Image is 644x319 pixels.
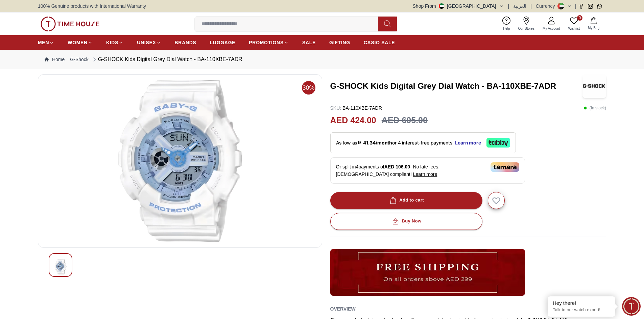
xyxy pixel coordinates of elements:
[536,3,558,9] div: Currency
[302,81,315,95] span: 30%
[584,16,603,32] button: My Bag
[391,217,421,225] div: Buy Now
[38,50,606,69] nav: Breadcrumb
[330,114,376,127] h2: AED 424.00
[249,36,289,49] a: PROMOTIONS
[491,162,519,172] img: Tamara
[516,26,537,31] span: Our Stores
[106,36,123,49] a: KIDS
[330,105,341,111] span: SKU :
[302,39,316,46] span: SALE
[364,36,395,49] a: CASIO SALE
[38,3,146,9] span: 100% Genuine products with International Warranty
[330,213,482,230] button: Buy Now
[175,36,196,49] a: BRANDS
[38,39,49,46] span: MEN
[91,55,242,63] div: G-SHOCK Kids Digital Grey Dial Watch - BA-110XBE-7ADR
[553,307,610,313] p: Talk to our watch expert!
[70,56,88,63] a: G-Shock
[597,4,602,9] a: Whatsapp
[439,3,444,9] img: United Arab Emirates
[513,3,526,9] button: العربية
[210,36,236,49] a: LUGGAGE
[588,4,593,9] a: Instagram
[577,15,582,21] span: 0
[44,80,316,242] img: G-SHOCK Kids Digital Grey Dial Watch - BA-110XBE-7ADR
[330,304,356,314] h2: Overview
[330,249,525,296] img: ...
[330,157,525,184] div: Or split in 4 payments of - No late fees, [DEMOGRAPHIC_DATA] compliant!
[68,39,88,46] span: WOMEN
[514,15,539,32] a: Our Stores
[175,39,196,46] span: BRANDS
[413,171,437,177] span: Learn more
[564,15,584,32] a: 0Wishlist
[364,39,395,46] span: CASIO SALE
[330,192,482,209] button: Add to cart
[388,196,424,204] div: Add to cart
[500,26,513,31] span: Help
[413,3,504,9] button: Shop From[GEOGRAPHIC_DATA]
[106,39,118,46] span: KIDS
[499,15,514,32] a: Help
[508,3,509,9] span: |
[566,26,582,31] span: Wishlist
[38,36,54,49] a: MEN
[382,114,428,127] h3: AED 605.00
[249,39,284,46] span: PROMOTIONS
[210,39,236,46] span: LUGGAGE
[330,105,382,111] p: BA-110XBE-7ADR
[329,36,350,49] a: GIFTING
[530,3,532,9] span: |
[137,39,156,46] span: UNISEX
[329,39,350,46] span: GIFTING
[540,26,563,31] span: My Account
[553,300,610,307] div: Hey there!
[582,74,606,98] img: G-SHOCK Kids Digital Grey Dial Watch - BA-110XBE-7ADR
[68,36,93,49] a: WOMEN
[583,105,606,111] p: ( In stock )
[137,36,161,49] a: UNISEX
[41,17,99,31] img: ...
[302,36,316,49] a: SALE
[54,259,67,274] img: G-SHOCK Kids Digital Grey Dial Watch - BA-110XBE-7ADR
[575,3,576,9] span: |
[622,297,641,316] div: Chat Widget
[585,25,602,30] span: My Bag
[384,164,410,169] span: AED 106.00
[579,4,584,9] a: Facebook
[45,56,65,63] a: Home
[330,81,583,91] h3: G-SHOCK Kids Digital Grey Dial Watch - BA-110XBE-7ADR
